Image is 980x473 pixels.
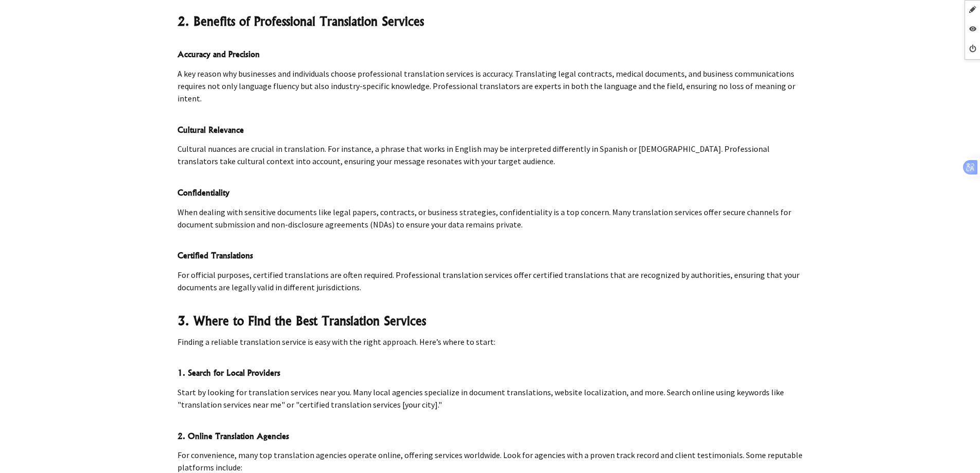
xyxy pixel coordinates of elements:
p: Cultural nuances are crucial in translation. For instance, a phrase that works in English may be ... [177,143,803,167]
strong: Cultural Relevance [177,125,244,135]
p: Start by looking for translation services near you. Many local agencies specialize in document tr... [177,386,803,411]
strong: 2. Benefits of Professional Translation Services [177,13,424,29]
strong: 1. Search for Local Providers [177,367,280,378]
p: For official purposes, certified translations are often required. Professional translation servic... [177,269,803,293]
strong: Confidentiality [177,187,229,198]
strong: Certified Translations [177,250,253,260]
p: Finding a reliable translation service is easy with the right approach. Here’s where to start: [177,336,803,348]
strong: 3. Where to Find the Best Translation Services [177,313,426,328]
p: When dealing with sensitive documents like legal papers, contracts, or business strategies, confi... [177,206,803,231]
strong: Accuracy and Precision [177,49,260,59]
strong: 2. Online Translation Agencies [177,431,289,441]
p: A key reason why businesses and individuals choose professional translation services is accuracy.... [177,67,803,104]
